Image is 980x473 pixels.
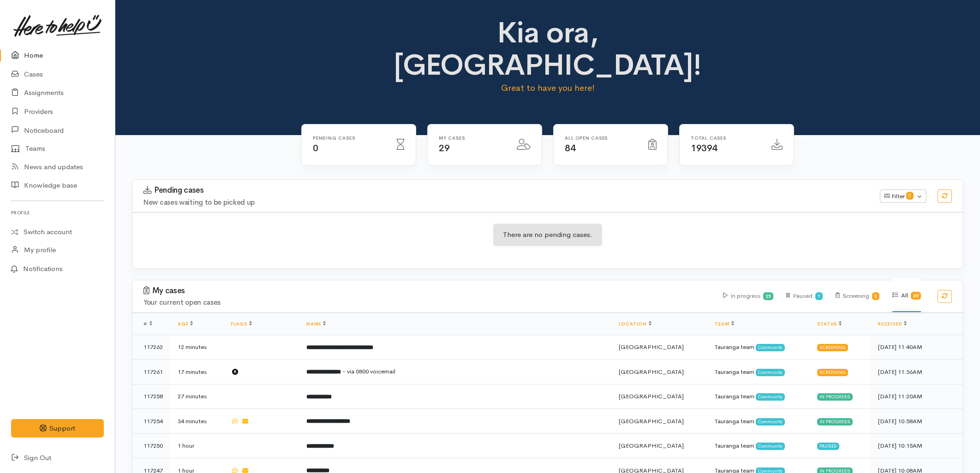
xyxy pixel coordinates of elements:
td: [DATE] 11:36AM [871,360,963,384]
a: Name [306,321,326,327]
span: 29 [439,142,449,154]
button: Support [11,419,104,438]
h3: My cases [143,286,712,296]
div: There are no pending cases. [493,224,602,246]
h3: Pending cases [143,186,869,195]
div: Paused [786,279,823,312]
div: All [892,279,921,312]
span: [GEOGRAPHIC_DATA] [619,368,684,376]
td: Tauranga team [707,360,810,384]
td: [DATE] 11:20AM [871,384,963,409]
h6: Total cases [691,136,760,141]
a: Team [715,321,734,327]
td: 17 minutes [170,360,223,384]
span: 0 [313,142,318,154]
span: # [143,321,152,327]
b: 25 [765,293,771,299]
td: 12 minutes [170,335,223,360]
td: [DATE] 10:15AM [871,433,963,458]
a: Status [817,321,842,327]
span: Community [756,393,785,401]
td: 117250 [132,433,170,458]
h6: Profile [11,207,104,219]
td: Tauranga team [707,335,810,360]
h4: Your current open cases [143,299,712,307]
td: 27 minutes [170,384,223,409]
div: Screening [817,369,848,376]
span: Community [756,418,785,426]
button: Filter0 [880,189,926,203]
b: 1 [818,293,820,299]
td: 117258 [132,384,170,409]
b: 3 [874,293,877,299]
span: Community [756,443,785,450]
a: Age [178,321,193,327]
div: In progress [817,418,853,426]
div: Screening [817,344,848,351]
td: 117262 [132,335,170,360]
td: 1 hour [170,433,223,458]
span: [GEOGRAPHIC_DATA] [619,417,684,425]
span: [GEOGRAPHIC_DATA] [619,442,684,449]
td: [DATE] 10:58AM [871,409,963,434]
td: Tauranga team [707,384,810,409]
td: Tauranga team [707,433,810,458]
span: Community [756,344,785,351]
div: In progress [817,393,853,401]
span: 19394 [691,142,717,154]
span: - via 0800 voicemail [342,367,395,375]
h4: New cases waiting to be picked up [143,199,869,207]
a: Flags [231,321,252,327]
b: 29 [913,293,919,299]
td: 34 minutes [170,409,223,434]
span: Community [756,369,785,376]
span: [GEOGRAPHIC_DATA] [619,343,684,351]
div: Screening [836,279,880,312]
a: Received [878,321,907,327]
h6: All Open cases [565,136,637,141]
h6: My cases [439,136,506,141]
p: Great to have you here! [343,82,753,95]
span: 0 [906,192,914,199]
span: 84 [565,142,575,154]
td: 117254 [132,409,170,434]
span: [GEOGRAPHIC_DATA] [619,392,684,400]
a: Location [619,321,651,327]
h1: Kia ora, [GEOGRAPHIC_DATA]! [343,17,753,82]
td: 117261 [132,360,170,384]
td: [DATE] 11:40AM [871,335,963,360]
div: Paused [817,443,839,450]
td: Tauranga team [707,409,810,434]
div: In progress [723,279,773,312]
h6: Pending cases [313,136,385,141]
